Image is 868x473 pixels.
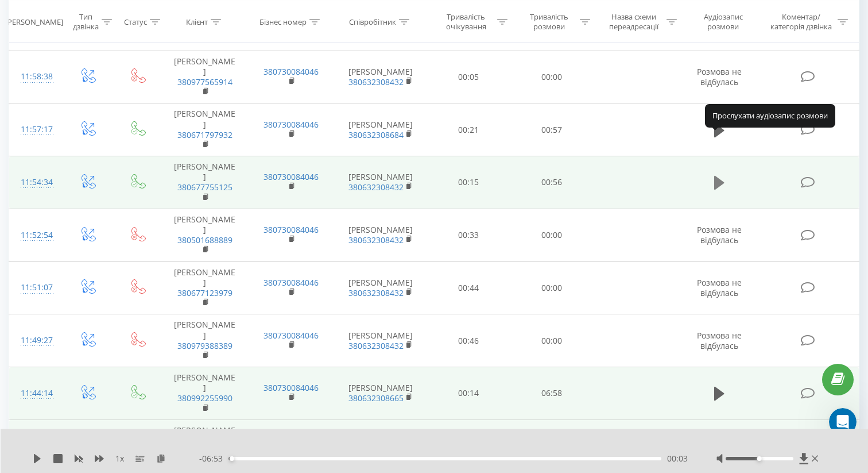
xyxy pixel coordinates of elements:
[18,129,179,152] div: Перевірили дзвінок за номером 380674102670:
[7,5,29,26] button: go back
[263,171,319,182] a: 380730084046
[348,76,404,87] a: 380632308432
[36,359,45,368] button: Gif picker
[603,12,663,32] div: Назва схеми переадресації
[27,208,179,219] li: 12403668
[162,420,248,472] td: [PERSON_NAME]
[18,319,179,364] div: Це , але створено два записи у різний час і з різними відповідальними користувачами.
[263,224,319,235] a: 380730084046
[348,182,404,193] a: 380632308432
[18,286,144,306] b: 2 контакти з однаковим телефоном
[180,5,201,26] button: Home
[177,393,232,403] a: 380992255990
[437,12,494,32] div: Тривалість очікування
[21,382,51,405] div: 11:44:14
[186,17,208,26] div: Клієнт
[162,103,248,156] td: [PERSON_NAME]
[334,367,427,420] td: [PERSON_NAME]
[263,119,319,130] a: 380730084046
[349,17,396,26] div: Співробітник
[510,367,594,420] td: 06:58
[690,12,757,32] div: Аудіозапис розмови
[334,314,427,367] td: [PERSON_NAME]
[199,453,228,464] span: - 06:53
[27,221,179,232] li: [PERSON_NAME]
[259,17,307,26] div: Бізнес номер
[27,255,40,264] b: ID:
[9,29,220,63] div: Daria says…
[230,456,234,461] div: Accessibility label
[10,335,220,355] textarea: Message…
[510,51,594,103] td: 00:00
[21,276,51,299] div: 11:51:07
[521,12,578,32] div: Тривалість розмови
[18,308,87,318] code: [PHONE_NUMBER]
[9,105,188,456] div: Доброго дня! Дякую за очікування.Перевірили дзвінок за номером 380674102670:у відповіді на пошук ...
[177,287,232,298] a: 380677123979
[768,12,835,32] div: Коментар/категорія дзвінка
[263,277,319,288] a: 380730084046
[334,420,427,472] td: [PERSON_NAME]
[334,103,427,156] td: [PERSON_NAME]
[18,359,27,368] button: Emoji picker
[33,6,51,25] img: Profile image for Daria
[427,420,510,472] td: 00:11
[9,29,184,54] div: [PERSON_NAME], дякую, перевіряємо
[162,156,248,209] td: [PERSON_NAME]
[757,456,762,461] div: Accessibility label
[348,234,404,245] a: 380632308432
[27,222,48,231] b: Ім’я:
[18,320,138,340] b: одна й та сама людина ([PERSON_NAME])
[115,453,124,464] span: 1 x
[21,329,51,352] div: 11:49:27
[427,209,510,262] td: 00:33
[334,156,427,209] td: [PERSON_NAME]
[18,112,179,124] div: Доброго дня! Дякую за очікування.
[27,192,83,201] b: Контакт №1
[72,12,99,32] div: Тип дзвінка
[63,170,158,179] b: 2 знайдені контакти
[162,314,248,367] td: [PERSON_NAME]
[177,340,232,351] a: 380979388389
[9,82,220,105] div: [DATE]
[427,156,510,209] td: 00:15
[427,51,510,103] td: 00:05
[21,66,51,88] div: 11:58:38
[510,262,594,314] td: 00:00
[348,393,404,403] a: 380632308665
[27,255,179,266] li: 17378519
[162,209,248,262] td: [PERSON_NAME]
[5,17,63,26] div: [PERSON_NAME]
[27,209,40,218] b: ID:
[348,129,404,140] a: 380632308684
[510,103,594,156] td: 00:57
[697,330,742,351] span: Розмова не відбулась
[510,314,594,367] td: 00:00
[667,453,688,464] span: 00:03
[427,103,510,156] td: 00:21
[427,262,510,314] td: 00:44
[162,51,248,103] td: [PERSON_NAME]
[56,14,79,26] p: Active
[18,244,86,253] b: 2. Контакт №2
[27,269,48,278] b: Ім’я:
[27,268,179,279] li: [PERSON_NAME]
[427,314,510,367] td: 00:46
[263,66,319,77] a: 380730084046
[56,6,80,14] h1: Daria
[18,36,175,47] div: [PERSON_NAME], дякую, перевіряємо
[510,209,594,262] td: 00:00
[177,234,232,245] a: 380501688889
[829,408,857,436] iframe: Intercom live chat
[18,285,179,320] div: Тобто, знайшли .
[9,72,220,72] div: New messages divider
[348,340,404,351] a: 380632308432
[263,382,319,393] a: 380730084046
[55,359,64,368] button: Upload attachment
[697,277,742,298] span: Розмова не відбулась
[162,367,248,420] td: [PERSON_NAME]
[177,76,232,87] a: 380977565914
[21,118,51,141] div: 11:57:17
[201,5,222,25] div: Close
[697,224,742,245] span: Розмова не відбулась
